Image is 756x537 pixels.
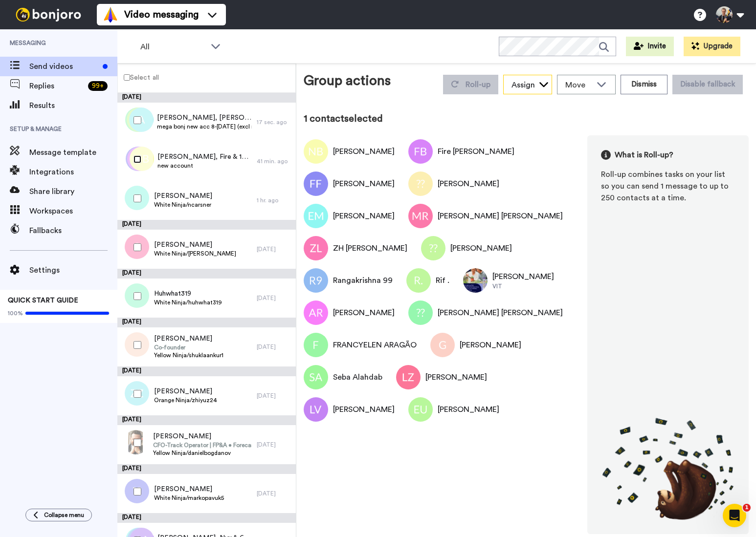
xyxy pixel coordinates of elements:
[257,490,291,497] div: [DATE]
[304,172,328,196] img: Image of Faldzan Fauzan
[304,333,328,357] img: Image of FRANCYELEN ARAGÃO
[438,307,563,319] div: [PERSON_NAME] [PERSON_NAME]
[621,75,667,94] button: Dismiss
[29,100,117,111] span: Results
[333,371,382,383] div: Seba Alahdab
[154,201,212,209] span: White Ninja/ncarsner
[333,404,395,415] div: [PERSON_NAME]
[601,169,735,204] div: Roll-up combines tasks on your list so you can send 1 message to up to 250 contacts at a time.
[118,71,159,83] label: Select all
[333,275,393,286] div: Rangakrishna 99
[450,242,512,254] div: [PERSON_NAME]
[154,494,224,502] span: White Ninja/markopavuk5
[492,282,554,290] div: VIT
[438,146,514,157] div: Fire [PERSON_NAME]
[103,7,118,22] img: vm-color.svg
[438,210,563,222] div: [PERSON_NAME] [PERSON_NAME]
[463,268,488,293] img: Image of Bhoomika Teotia
[44,511,84,519] span: Collapse menu
[117,93,296,103] div: [DATE]
[333,307,395,319] div: [PERSON_NAME]
[154,299,222,306] span: White Ninja/huhwhat319
[29,166,117,178] span: Integrations
[154,396,217,404] span: Orange Ninja/zhiyuz24
[436,275,449,286] div: Rif .
[333,178,395,190] div: [PERSON_NAME]
[438,178,499,190] div: [PERSON_NAME]
[304,236,328,260] img: Image of ZH Leo
[25,509,92,521] button: Collapse menu
[460,339,521,351] div: [PERSON_NAME]
[304,365,328,389] img: Image of Seba Alahdab
[117,366,296,376] div: [DATE]
[601,417,735,520] img: joro-roll.png
[117,415,296,425] div: [DATE]
[257,294,291,302] div: [DATE]
[304,301,328,325] img: Image of Aliakbar Rajab
[154,191,212,201] span: [PERSON_NAME]
[615,149,673,161] span: What is Roll-up?
[157,123,252,130] span: mega bonj new acc 8-[DATE] (excl ninja belts or new subs)
[333,146,395,157] div: [PERSON_NAME]
[117,464,296,474] div: [DATE]
[257,343,291,351] div: [DATE]
[626,37,674,56] button: Invite
[29,264,117,276] span: Settings
[140,41,206,53] span: All
[333,210,395,222] div: [PERSON_NAME]
[12,8,85,21] img: bj-logo-header-white.svg
[8,297,78,304] span: QUICK START GUIDE
[117,220,296,230] div: [DATE]
[408,397,433,422] img: Image of Ela UĞUR
[154,351,223,359] span: Yellow Ninja/shuklaankur1
[124,74,130,81] input: Select all
[157,162,252,170] span: new account
[421,236,445,260] img: Image of זהר סחר
[723,504,746,527] iframe: Intercom live chat
[304,268,328,293] img: Image of Rangakrishna 99
[565,79,592,91] span: Move
[29,147,117,158] span: Message template
[157,113,252,123] span: [PERSON_NAME], [PERSON_NAME], Jan & 93 others
[257,441,291,449] div: [DATE]
[438,404,499,415] div: [PERSON_NAME]
[304,139,328,164] img: Image of Nicholas Bitencourt
[29,61,99,72] span: Send videos
[304,112,749,126] div: 1 contact selected
[396,365,421,389] img: Image of LI ZHI
[406,268,431,293] img: Image of Rif .
[408,204,433,228] img: Image of Megha Shyam Raju
[153,441,252,449] span: CFO-Track Operator | FP&A • Forecasting • Inventory
[154,344,223,351] span: Co-founder
[257,157,291,165] div: 41 min. ago
[29,205,117,217] span: Workspaces
[257,245,291,253] div: [DATE]
[154,250,236,258] span: White Ninja/[PERSON_NAME]
[117,513,296,523] div: [DATE]
[743,504,751,512] span: 1
[257,196,291,204] div: 1 hr. ago
[430,333,455,357] img: Image of Graeme Marshall
[154,240,236,250] span: [PERSON_NAME]
[304,71,391,94] div: Group actions
[511,79,535,91] div: Assign
[88,81,108,91] div: 99 +
[29,80,84,92] span: Replies
[154,484,224,494] span: [PERSON_NAME]
[29,225,117,236] span: Fallbacks
[117,269,296,279] div: [DATE]
[466,81,490,88] span: Roll-up
[157,152,252,162] span: [PERSON_NAME], Fire & 17 others
[408,301,433,325] img: Image of 奕宏 劉
[408,172,433,196] img: Image of Олександр Простак
[304,397,328,422] img: Image of LALITH V
[333,339,417,351] div: FRANCYELEN ARAGÃO
[257,392,291,400] div: [DATE]
[117,318,296,327] div: [DATE]
[684,37,740,56] button: Upgrade
[124,8,199,21] span: Video messaging
[154,289,222,299] span: Huhwhat319
[304,204,328,228] img: Image of Eric Mungai
[672,75,743,94] button: Disable fallback
[154,334,223,344] span: [PERSON_NAME]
